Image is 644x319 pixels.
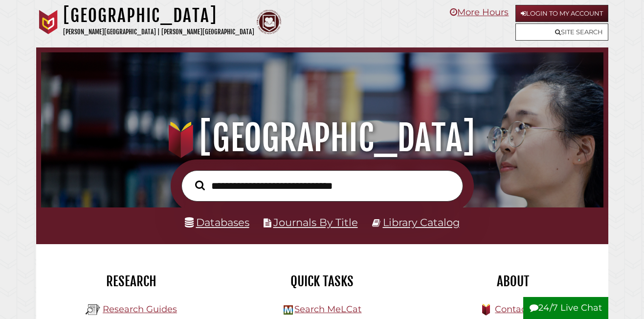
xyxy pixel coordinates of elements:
a: Journals By Title [273,216,358,228]
h2: About [425,273,601,290]
img: Hekman Library Logo [86,302,100,317]
img: Calvin Theological Seminary [257,10,281,34]
p: [PERSON_NAME][GEOGRAPHIC_DATA] | [PERSON_NAME][GEOGRAPHIC_DATA] [63,26,254,38]
a: Site Search [515,23,608,41]
a: Search MeLCat [294,304,361,315]
h1: [GEOGRAPHIC_DATA] [50,116,594,159]
h2: Quick Tasks [234,273,410,290]
h1: [GEOGRAPHIC_DATA] [63,5,254,26]
img: Hekman Library Logo [284,305,293,315]
h2: Research [44,273,220,290]
a: Databases [185,216,249,228]
a: Research Guides [103,304,177,315]
a: Library Catalog [383,216,460,228]
i: Search [195,180,205,190]
button: Search [190,178,210,193]
a: Login to My Account [515,5,608,22]
a: Contact Us [495,304,543,315]
a: More Hours [450,7,509,18]
img: Calvin University [36,10,61,34]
